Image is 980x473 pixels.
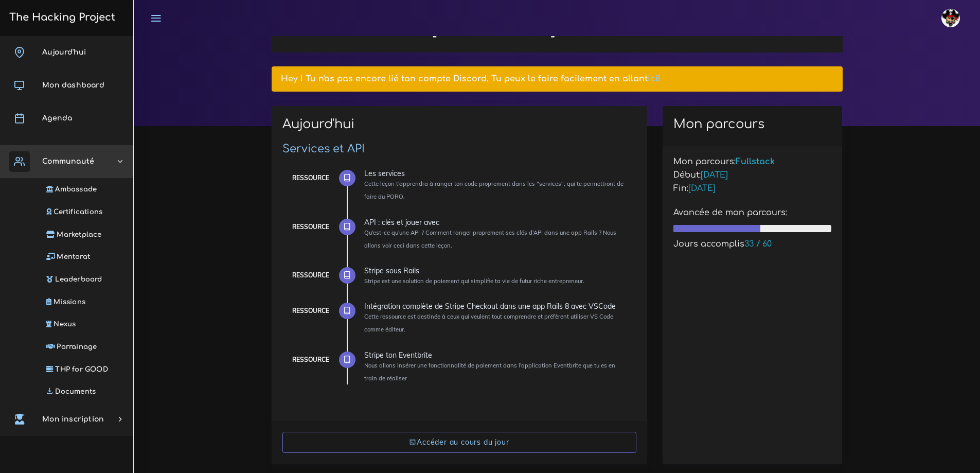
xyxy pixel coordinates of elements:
span: Ambassade [55,185,97,193]
h3: The Hacking Project [6,12,115,23]
span: Mon dashboard [42,81,104,89]
span: Certifications [54,208,102,216]
span: Aujourd'hui [42,48,86,56]
div: Stripe sous Rails [364,267,629,274]
a: Services et API [282,143,365,155]
span: Agenda [42,114,72,122]
span: [DATE] [701,170,728,180]
span: Mon inscription [42,415,104,423]
div: Les services [364,170,629,177]
small: Cette leçon t'apprendra à ranger ton code proprement dans les "services", qui te permettront de f... [364,180,623,200]
div: Ressource [292,172,329,184]
span: THP for GOOD [55,365,108,373]
small: Cette ressource est destinée à ceux qui veulent tout comprendre et préfèrent utiliser VS Code com... [364,313,613,333]
h5: Début: [673,170,832,180]
a: Accéder au cours du jour [282,432,636,453]
div: Stripe ton Eventbrite [364,352,629,359]
h5: Fin: [673,184,832,194]
small: Nous allons insérer une fonctionnalité de paiement dans l'application Eventbrite que tu es en tra... [364,362,615,382]
span: translation missing: fr.dashboard.community.tabs.leaderboard [55,275,102,283]
span: 33 / 60 [744,239,772,249]
span: Nexus [54,320,76,328]
span: Parrainage [57,343,97,351]
span: Marketplace [57,231,101,238]
span: Communauté [42,157,94,165]
span: Fullstack [736,157,775,166]
div: Ressource [292,270,329,281]
small: Qu'est-ce qu'une API ? Comment ranger proprement ses clés d'API dans une app Rails ? Nous allons ... [364,229,616,249]
span: Mentorat [57,253,90,260]
div: API : clés et jouer avec [364,219,629,226]
div: Ressource [292,354,329,365]
a: ici! [648,74,661,83]
span: Documents [55,388,96,395]
div: Ressource [292,305,329,317]
img: avatar [941,9,960,27]
h2: Aujourd'hui [282,117,636,139]
h5: Hey ! Tu n'as pas encore lié ton compte Discord. Tu peux le faire facilement en allant [281,74,833,84]
h5: Mon parcours: [673,157,832,167]
h2: Mon parcours [673,117,832,132]
div: Intégration complète de Stripe Checkout dans une app Rails 8 avec VSCode [364,303,629,310]
h5: Avancée de mon parcours: [673,208,832,218]
small: Stripe est une solution de paiement qui simplifie ta vie de futur riche entrepreneur. [364,277,584,285]
span: Missions [54,298,85,306]
div: Ressource [292,221,329,233]
h5: Jours accomplis [673,239,832,249]
span: [DATE] [688,184,716,193]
